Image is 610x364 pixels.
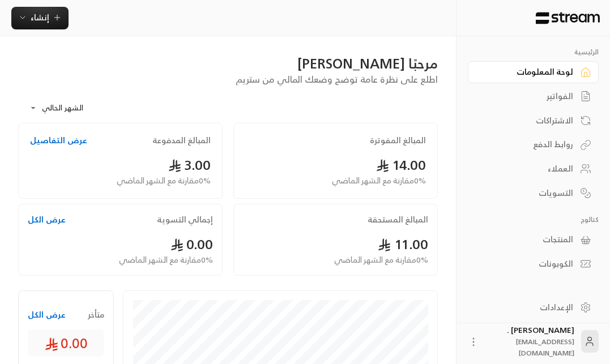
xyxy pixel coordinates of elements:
h2: إجمالي التسوية [157,214,213,225]
h2: المبالغ المستحقة [368,214,428,225]
div: الشهر الحالي [24,93,109,123]
div: [PERSON_NAME] . [486,324,574,358]
a: التسويات [468,182,599,204]
span: متأخر [88,309,104,320]
div: المنتجات [482,234,573,245]
span: إنشاء [31,10,49,24]
span: 0 % مقارنة مع الشهر الماضي [119,254,213,266]
a: الاشتراكات [468,109,599,131]
a: الإعدادات [468,296,599,318]
button: إنشاء [11,7,69,29]
div: الفواتير [482,91,573,102]
img: Logo [535,12,601,24]
span: 3.00 [168,153,210,177]
button: عرض الكل [28,214,66,225]
span: 0.00 [45,334,88,352]
span: [EMAIL_ADDRESS][DOMAIN_NAME] [516,336,574,359]
span: 0.00 [170,232,212,256]
a: المنتجات [468,229,599,251]
button: عرض الكل [28,309,66,320]
h2: المبالغ المفوترة [370,135,426,146]
span: 11.00 [378,232,428,256]
h2: المبالغ المدفوعة [152,135,211,146]
a: الفواتير [468,85,599,108]
button: عرض التفاصيل [30,135,87,146]
div: لوحة المعلومات [482,66,573,78]
div: الكوبونات [482,258,573,269]
a: لوحة المعلومات [468,61,599,83]
span: 14.00 [376,153,426,177]
p: الرئيسية [468,48,599,57]
a: روابط الدفع [468,134,599,156]
a: العملاء [468,158,599,180]
div: الاشتراكات [482,115,573,126]
span: 0 % مقارنة مع الشهر الماضي [334,254,428,266]
span: 0 % مقارنة مع الشهر الماضي [332,175,426,187]
a: الكوبونات [468,253,599,275]
span: اطلع على نظرة عامة توضح وضعك المالي من ستريم [236,71,438,87]
div: مرحبًا [PERSON_NAME] [18,54,438,72]
span: 0 % مقارنة مع الشهر الماضي [117,175,211,187]
p: كتالوج [468,215,599,224]
div: الإعدادات [482,302,573,313]
div: التسويات [482,187,573,199]
div: روابط الدفع [482,139,573,150]
div: العملاء [482,163,573,174]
